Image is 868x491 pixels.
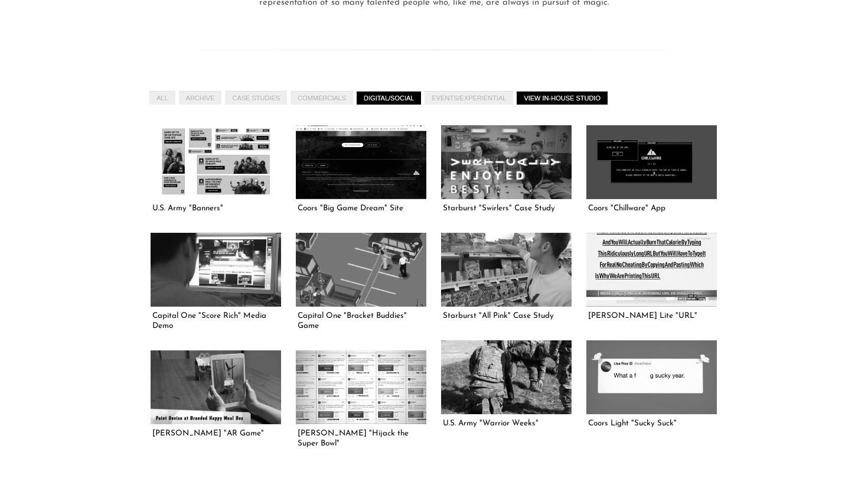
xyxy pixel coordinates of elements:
a: COMMERCIALS [291,91,353,105]
h5: Capital One "Bracket Buddies" Game [298,311,425,331]
a: DIGITAL/SOCIAL [357,91,421,105]
a: Capital One "Bracket Buddies" Game [296,233,426,306]
h5: Starburst "Swirlers" Case Study [443,203,570,214]
a: U.S. Army "Banners" [151,125,281,199]
h5: U.S. Army "Banners" [152,203,279,214]
h5: [PERSON_NAME] Lite "URL" [588,311,715,321]
a: View In-House Studio [517,91,608,105]
h5: [PERSON_NAME] "AR Game" [152,428,279,439]
a: Starburst "Swirlers" Case Study [441,125,572,199]
a: Starburst "All Pink" Case Study [441,233,572,306]
a: Miller Lite "URL" [586,233,717,306]
a: All [149,91,175,105]
h5: [PERSON_NAME] "Hijack the Super Bowl" [298,428,425,449]
a: ARCHIVE [179,91,222,105]
h5: Starburst "All Pink" Case Study [443,311,570,321]
a: U.S. Army "Warrior Weeks" [441,340,572,414]
h5: Coors "Big Game Dream" Site [298,203,425,214]
a: Coors "Chillware" App [586,125,717,199]
h5: Capital One "Score Rich" Media Demo [152,311,279,331]
h5: Coors "Chillware" App [588,203,715,214]
h5: U.S. Army "Warrior Weeks" [443,418,570,429]
a: CASE STUDIES [225,91,287,105]
a: McDonald's "Hijack the Super Bowl" [296,350,426,424]
a: EVENTS/EXPERIENTIAL [425,91,513,105]
a: Coors "Big Game Dream" Site [296,125,426,199]
a: Capital One "Score Rich" Media Demo [151,233,281,306]
a: McDonald's "AR Game" [151,350,281,424]
h5: Coors Light "Sucky Suck" [588,418,715,429]
a: Coors Light "Sucky Suck" [586,340,717,414]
